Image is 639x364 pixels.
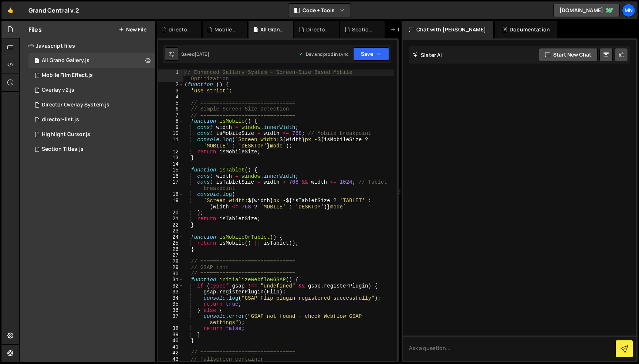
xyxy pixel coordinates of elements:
div: 15298/47702.js [28,68,155,83]
div: 40 [158,338,183,344]
div: Saved [181,51,209,57]
h2: Slater AI [413,51,442,58]
div: 10 [158,130,183,137]
div: New File [390,26,422,33]
div: 15 [158,167,183,173]
div: director-list.js [42,116,79,123]
div: 35 [158,301,183,307]
div: Chat with [PERSON_NAME] [402,21,493,38]
div: 15298/40223.js [28,142,155,157]
a: [DOMAIN_NAME] [553,4,620,17]
div: Director Overlay System.js [306,26,330,33]
div: 24 [158,234,183,241]
div: 18 [158,191,183,198]
div: 16 [158,173,183,180]
button: Start new chat [539,48,598,61]
div: 17 [158,179,183,191]
div: 8 [158,118,183,125]
div: 6 [158,106,183,112]
span: 1 [35,58,39,64]
div: 42 [158,350,183,356]
div: 15298/40379.js [28,112,155,127]
div: 5 [158,100,183,106]
div: 12 [158,149,183,155]
div: 20 [158,210,183,216]
div: 2 [158,82,183,88]
div: Javascript files [20,38,155,53]
h2: Files [28,25,42,34]
div: 19 [158,198,183,210]
div: 3 [158,88,183,94]
div: 31 [158,277,183,283]
div: 21 [158,216,183,222]
div: Highlight Cursor.js [42,131,90,138]
div: Documentation [495,21,557,38]
div: 34 [158,295,183,302]
div: 15298/43117.js [28,127,155,142]
div: 13 [158,155,183,161]
div: 14 [158,161,183,167]
div: Section Titles.js [42,146,84,153]
div: All Grand Gallery.js [260,26,284,33]
div: 27 [158,252,183,259]
div: 39 [158,332,183,338]
button: Code + Tools [288,4,351,17]
div: 15298/43578.js [28,53,155,68]
div: 41 [158,344,183,350]
div: 29 [158,265,183,271]
div: Director Overlay System.js [42,102,109,108]
div: 28 [158,259,183,265]
div: Overlay v2.js [42,87,74,93]
div: 7 [158,112,183,119]
div: Dev and prod in sync [298,51,349,57]
div: Section Titles.js [352,26,376,33]
div: 26 [158,246,183,253]
div: 38 [158,326,183,332]
div: Mobile Film Effect.js [42,72,93,79]
div: Mobile Film Effect.js [214,26,238,33]
div: 15298/45944.js [28,83,155,98]
div: 37 [158,313,183,326]
div: 22 [158,222,183,228]
div: Grand Central v.2 [28,6,79,15]
div: 33 [158,289,183,295]
div: 25 [158,240,183,246]
div: 11 [158,137,183,149]
button: New File [119,27,146,33]
a: MN [622,4,635,17]
div: [DATE] [195,51,209,57]
div: 1 [158,69,183,82]
div: 36 [158,307,183,314]
button: Save [353,47,389,61]
div: 9 [158,125,183,131]
div: 4 [158,94,183,100]
div: 15298/42891.js [28,98,155,112]
div: director-list.js [169,26,192,33]
div: 43 [158,356,183,363]
a: 🤙 [1,1,20,19]
div: 30 [158,271,183,277]
div: 32 [158,283,183,289]
div: All Grand Gallery.js [42,57,89,64]
div: 23 [158,228,183,234]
